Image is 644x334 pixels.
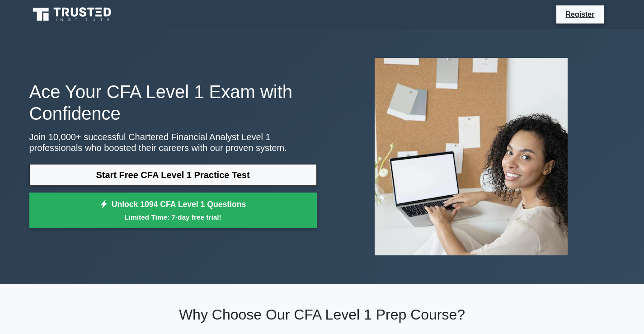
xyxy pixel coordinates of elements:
[29,132,317,153] p: Join 10,000+ successful Chartered Financial Analyst Level 1 professionals who boosted their caree...
[29,164,317,186] a: Start Free CFA Level 1 Practice Test
[29,81,317,124] h1: Ace Your CFA Level 1 Exam with Confidence
[29,306,615,323] h2: Why Choose Our CFA Level 1 Prep Course?
[29,193,317,229] a: Unlock 1094 CFA Level 1 QuestionsLimited Time: 7-day free trial!
[41,212,306,222] small: Limited Time: 7-day free trial!
[560,9,600,20] a: Register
